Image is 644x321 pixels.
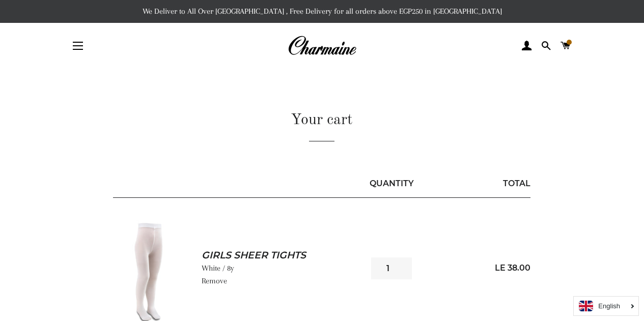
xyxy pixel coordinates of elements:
span: LE 38.00 [495,263,530,273]
div: Total [419,177,531,190]
a: Remove [202,276,227,285]
p: White / 8y [202,262,363,275]
i: English [598,303,620,309]
img: Charmaine Egypt [288,35,356,57]
a: Girls Sheer Tights [202,249,347,262]
div: Quantity [363,177,419,190]
a: English [579,301,633,311]
h1: Your cart [113,109,530,131]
